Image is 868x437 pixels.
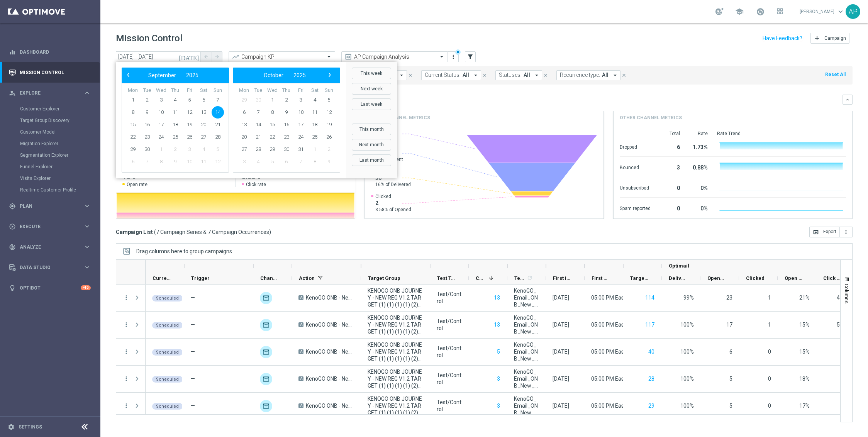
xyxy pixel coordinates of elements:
a: Funnel Explorer [20,164,80,170]
span: 20 [197,119,210,131]
th: weekday [140,87,154,94]
div: 0% [689,181,708,193]
div: Total [660,130,680,137]
span: 30 [280,143,293,156]
i: track_changes [9,244,16,251]
span: ‹ [123,70,133,80]
i: arrow_drop_down [472,72,479,79]
span: 14 [252,119,264,131]
span: 18 [309,119,321,131]
th: weekday [197,87,211,94]
button: Next month [352,139,391,151]
span: 18 [169,119,181,131]
span: 15 [127,119,139,131]
button: Last week [352,98,391,110]
button: Data Studio keyboard_arrow_right [8,264,91,271]
button: 2025 [181,70,203,80]
button: Mission Control [8,69,91,76]
span: 16 [141,119,153,131]
div: Funnel Explorer [20,161,100,173]
span: Data Studio [20,265,83,270]
span: 1 [155,143,167,156]
button: more_vert [123,375,130,382]
span: 11 [169,106,181,119]
span: Drag columns here to group campaigns [136,248,232,254]
span: Plan [20,204,83,208]
button: lightbulb Optibot +10 [8,285,91,291]
div: gps_fixed Plan keyboard_arrow_right [8,203,91,209]
span: 9 [280,106,293,119]
div: Press SPACE to select this row. [116,393,146,420]
span: 16% of Delivered [375,181,411,188]
button: 3 [496,374,501,384]
span: 19 [323,119,335,131]
i: add [814,35,820,41]
button: 117 [644,320,655,330]
button: more_vert [123,402,130,409]
button: person_search Explore keyboard_arrow_right [8,90,91,96]
span: 15 [266,119,278,131]
span: 3 [155,94,167,106]
button: 5 [496,347,501,357]
button: arrow_forward [212,51,222,62]
span: 27 [238,143,250,156]
button: more_vert [123,294,130,301]
div: Plan [9,203,83,210]
div: track_changes Analyze keyboard_arrow_right [8,244,91,250]
a: Segmentation Explorer [20,152,80,158]
button: play_circle_outline Execute keyboard_arrow_right [8,224,91,230]
span: 29 [266,143,278,156]
th: weekday [251,87,266,94]
span: 1 [127,94,139,106]
th: weekday [237,87,251,94]
i: arrow_forward [214,54,220,59]
div: Data Studio [9,264,83,271]
div: Press SPACE to select this row. [116,339,146,366]
button: 13 [493,293,501,303]
span: 10 [295,106,307,119]
button: close [481,71,488,80]
span: KenoGO ONB - New Reg V1.3 | EMAIL | Day 4 - Product Variants [306,402,354,409]
span: September [148,72,176,78]
span: 12 [212,156,224,168]
span: 21 [252,131,264,143]
th: weekday [126,87,140,94]
span: 6 [127,156,139,168]
i: keyboard_arrow_right [83,264,91,271]
span: 2 [375,200,411,207]
span: 23 [141,131,153,143]
button: Recurrence type: All arrow_drop_down [556,70,620,80]
span: Columns [844,284,850,303]
button: close [542,71,549,80]
i: arrow_drop_down [533,72,540,79]
bs-daterangepicker-container: calendar [116,62,397,178]
h4: Main channel metrics [371,114,430,121]
i: arrow_back [203,54,209,59]
img: Optimail [260,346,272,358]
span: 13 [238,119,250,131]
div: 0.88% [689,161,708,173]
span: Click rate [246,181,266,188]
i: lightbulb [9,285,16,291]
a: Optibot [20,278,81,298]
a: Dashboard [20,42,91,62]
span: 5 [323,94,335,106]
div: Rate [689,130,708,137]
span: 17 [295,119,307,131]
span: 8 [155,156,167,168]
button: This month [352,124,391,135]
i: close [408,73,413,78]
div: 3 [660,161,680,173]
button: 40 [648,347,655,357]
button: more_vert [123,321,130,328]
img: Optimail [260,400,272,412]
button: more_vert [449,52,457,61]
span: 10 [155,106,167,119]
div: Bounced [620,161,651,173]
span: 7 [252,106,264,119]
div: equalizer Dashboard [8,49,91,55]
span: 6 [238,106,250,119]
a: Migration Explorer [20,141,80,147]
